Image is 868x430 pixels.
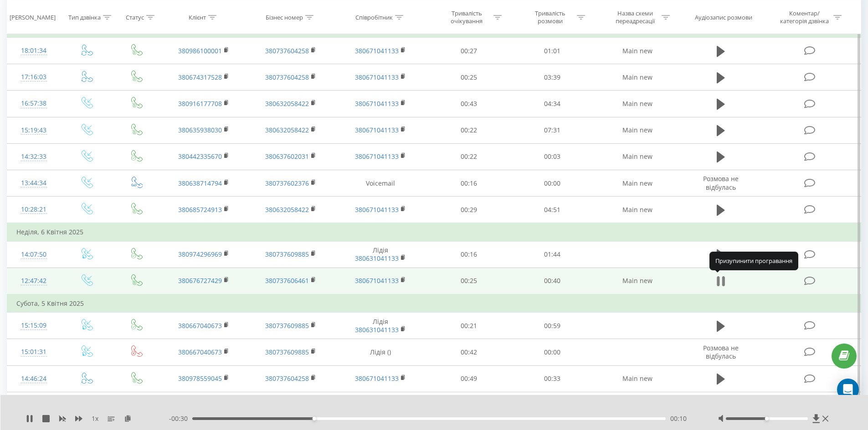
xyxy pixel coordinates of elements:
[511,268,594,294] td: 00:40
[16,95,51,112] div: 16:57:38
[16,68,51,86] div: 17:16:03
[16,121,51,139] div: 15:19:43
[778,10,831,25] div: Коментар/категорія дзвінка
[355,126,399,134] a: 380671041133
[511,117,594,143] td: 07:31
[511,241,594,268] td: 01:44
[511,170,594,197] td: 00:00
[594,64,680,91] td: Main new
[178,99,222,108] a: 380916177708
[427,117,511,143] td: 00:22
[355,205,399,214] a: 380671041133
[68,13,101,21] div: Тип дзвінка
[594,91,680,117] td: Main new
[427,170,511,197] td: 00:16
[427,268,511,294] td: 00:25
[178,46,222,55] a: 380986100001
[511,143,594,170] td: 00:03
[16,148,51,166] div: 14:32:33
[169,414,192,423] span: - 00:30
[189,13,206,21] div: Клієнт
[92,414,98,423] span: 1 x
[511,313,594,339] td: 00:59
[16,317,51,334] div: 15:15:09
[511,365,594,392] td: 00:33
[355,99,399,108] a: 380671041133
[526,10,575,25] div: Тривалість розмови
[594,38,680,64] td: Main new
[837,379,859,400] div: Open Intercom Messenger
[178,348,222,356] a: 380667040673
[7,223,861,241] td: Неділя, 6 Квітня 2025
[427,313,511,339] td: 00:21
[594,365,680,392] td: Main new
[703,344,739,360] span: Розмова не відбулась
[265,46,309,55] a: 380737604258
[265,374,309,383] a: 380737604258
[427,197,511,223] td: 00:29
[265,276,309,285] a: 380737606461
[265,205,309,214] a: 380632058422
[178,276,222,285] a: 380676727429
[594,197,680,223] td: Main new
[695,13,752,21] div: Аудіозапис розмови
[334,339,427,365] td: Лідія ()
[178,205,222,214] a: 380685724913
[594,117,680,143] td: Main new
[511,64,594,91] td: 03:39
[16,174,51,192] div: 13:44:34
[355,325,399,334] a: 380631041133
[355,374,399,383] a: 380671041133
[178,126,222,134] a: 380635938030
[765,417,769,420] div: Accessibility label
[265,152,309,161] a: 380637602031
[334,392,427,419] td: Лідія
[427,241,511,268] td: 00:16
[312,417,316,420] div: Accessibility label
[709,252,798,270] div: Призупинити програвання
[178,250,222,258] a: 380974296969
[427,38,511,64] td: 00:27
[16,343,51,361] div: 15:01:31
[265,126,309,134] a: 380632058422
[16,272,51,290] div: 12:47:42
[511,339,594,365] td: 00:00
[265,348,309,356] a: 380737609885
[594,170,680,197] td: Main new
[334,313,427,339] td: Лідія
[511,38,594,64] td: 01:01
[178,73,222,81] a: 380674317528
[265,179,309,187] a: 380737602376
[16,201,51,218] div: 10:28:21
[334,170,427,197] td: Voicemail
[670,414,687,423] span: 00:10
[265,250,309,258] a: 380737609885
[427,143,511,170] td: 00:22
[427,365,511,392] td: 00:49
[611,10,659,25] div: Назва схеми переадресації
[594,143,680,170] td: Main new
[126,13,144,21] div: Статус
[427,392,511,419] td: 00:16
[178,179,222,187] a: 380638714794
[511,91,594,117] td: 04:34
[511,392,594,419] td: 00:30
[427,64,511,91] td: 00:25
[10,13,56,21] div: [PERSON_NAME]
[334,241,427,268] td: Лідія
[355,276,399,285] a: 380671041133
[265,73,309,81] a: 380737604258
[703,174,739,191] span: Розмова не відбулась
[16,246,51,263] div: 14:07:50
[16,370,51,388] div: 14:46:24
[178,374,222,383] a: 380978559045
[427,91,511,117] td: 00:43
[427,339,511,365] td: 00:42
[178,152,222,161] a: 380442335670
[266,13,303,21] div: Бізнес номер
[355,13,393,21] div: Співробітник
[355,254,399,263] a: 380631041133
[355,46,399,55] a: 380671041133
[7,294,861,313] td: Субота, 5 Квітня 2025
[442,10,491,25] div: Тривалість очікування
